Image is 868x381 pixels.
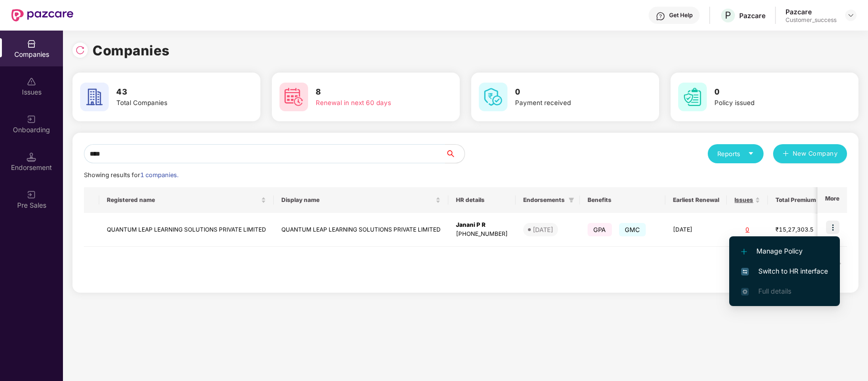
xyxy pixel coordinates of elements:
[27,77,36,86] img: svg+xml;base64,PHN2ZyBpZD0iSXNzdWVzX2Rpc2FibGVkIiB4bWxucz0iaHR0cDovL3d3dy53My5vcmcvMjAwMC9zdmciIH...
[741,249,747,254] img: svg+xml;base64,PHN2ZyB4bWxucz0iaHR0cDovL3d3dy53My5vcmcvMjAwMC9zdmciIHdpZHRoPSIxMi4yMDEiIGhlaWdodD...
[281,196,434,204] span: Display name
[847,11,855,19] img: svg+xml;base64,PHN2ZyBpZD0iRHJvcGRvd24tMzJ4MzIiIHhtbG5zPSJodHRwOi8vd3d3LnczLm9yZy8yMDAwL3N2ZyIgd2...
[714,98,827,108] div: Policy issued
[665,187,727,213] th: Earliest Renewal
[445,144,465,163] button: search
[116,86,229,98] h3: 43
[785,16,837,24] div: Customer_success
[793,149,838,159] span: New Company
[479,83,507,111] img: svg+xml;base64,PHN2ZyB4bWxucz0iaHR0cDovL3d3dy53My5vcmcvMjAwMC9zdmciIHdpZHRoPSI2MCIgaGVpZ2h0PSI2MC...
[316,86,428,98] h3: 8
[27,152,36,162] img: svg+xml;base64,PHN2ZyB3aWR0aD0iMTQuNSIgaGVpZ2h0PSIxNC41IiB2aWV3Qm94PSIwIDAgMTYgMTYiIGZpbGw9Im5vbm...
[27,115,36,124] img: svg+xml;base64,PHN2ZyB3aWR0aD0iMjAiIGhlaWdodD0iMjAiIHZpZXdCb3g9IjAgMCAyMCAyMCIgZmlsbD0ibm9uZSIgeG...
[741,266,828,276] span: Switch to HR interface
[714,86,827,98] h3: 0
[116,98,229,108] div: Total Companies
[768,187,831,213] th: Total Premium
[316,98,428,108] div: Renewal in next 60 days
[11,9,73,21] img: New Pazcare Logo
[588,223,612,236] span: GPA
[741,268,749,275] img: svg+xml;base64,PHN2ZyB4bWxucz0iaHR0cDovL3d3dy53My5vcmcvMjAwMC9zdmciIHdpZHRoPSIxNiIgaGVpZ2h0PSIxNi...
[717,149,754,159] div: Reports
[739,11,765,20] div: Pazcare
[448,187,516,213] th: HR details
[669,11,692,19] div: Get Help
[734,196,753,204] span: Issues
[785,7,837,16] div: Pazcare
[533,225,553,234] div: [DATE]
[93,40,170,61] h1: Companies
[734,225,760,234] div: 0
[140,171,178,179] span: 1 companies.
[817,187,847,213] th: More
[775,196,816,204] span: Total Premium
[523,196,565,204] span: Endorsements
[27,39,36,49] img: svg+xml;base64,PHN2ZyBpZD0iQ29tcGFuaWVzIiB4bWxucz0iaHR0cDovL3d3dy53My5vcmcvMjAwMC9zdmciIHdpZHRoPS...
[826,221,839,234] img: icon
[27,190,36,200] img: svg+xml;base64,PHN2ZyB3aWR0aD0iMjAiIGhlaWdodD0iMjAiIHZpZXdCb3g9IjAgMCAyMCAyMCIgZmlsbD0ibm9uZSIgeG...
[274,213,448,247] td: QUANTUM LEAP LEARNING SOLUTIONS PRIVATE LIMITED
[748,150,754,157] span: caret-down
[656,11,665,21] img: svg+xml;base64,PHN2ZyBpZD0iSGVscC0zMngzMiIgeG1sbnM9Imh0dHA6Ly93d3cudzMub3JnLzIwMDAvc3ZnIiB3aWR0aD...
[773,144,847,163] button: plusNew Company
[515,86,628,98] h3: 0
[727,187,768,213] th: Issues
[567,194,576,206] span: filter
[665,213,727,247] td: [DATE]
[783,150,789,158] span: plus
[84,171,178,179] span: Showing results for
[678,83,707,111] img: svg+xml;base64,PHN2ZyB4bWxucz0iaHR0cDovL3d3dy53My5vcmcvMjAwMC9zdmciIHdpZHRoPSI2MCIgaGVpZ2h0PSI2MC...
[619,223,646,236] span: GMC
[279,83,308,111] img: svg+xml;base64,PHN2ZyB4bWxucz0iaHR0cDovL3d3dy53My5vcmcvMjAwMC9zdmciIHdpZHRoPSI2MCIgaGVpZ2h0PSI2MC...
[568,197,574,203] span: filter
[758,287,791,295] span: Full details
[107,196,259,204] span: Registered name
[80,83,109,111] img: svg+xml;base64,PHN2ZyB4bWxucz0iaHR0cDovL3d3dy53My5vcmcvMjAwMC9zdmciIHdpZHRoPSI2MCIgaGVpZ2h0PSI2MC...
[741,246,828,256] span: Manage Policy
[456,230,508,239] div: [PHONE_NUMBER]
[445,150,465,158] span: search
[75,45,85,55] img: svg+xml;base64,PHN2ZyBpZD0iUmVsb2FkLTMyeDMyIiB4bWxucz0iaHR0cDovL3d3dy53My5vcmcvMjAwMC9zdmciIHdpZH...
[515,98,628,108] div: Payment received
[99,187,274,213] th: Registered name
[456,221,508,230] div: Janani P R
[775,225,823,234] div: ₹15,27,303.5
[99,213,274,247] td: QUANTUM LEAP LEARNING SOLUTIONS PRIVATE LIMITED
[580,187,665,213] th: Benefits
[274,187,448,213] th: Display name
[741,288,749,296] img: svg+xml;base64,PHN2ZyB4bWxucz0iaHR0cDovL3d3dy53My5vcmcvMjAwMC9zdmciIHdpZHRoPSIxNi4zNjMiIGhlaWdodD...
[725,10,731,21] span: P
